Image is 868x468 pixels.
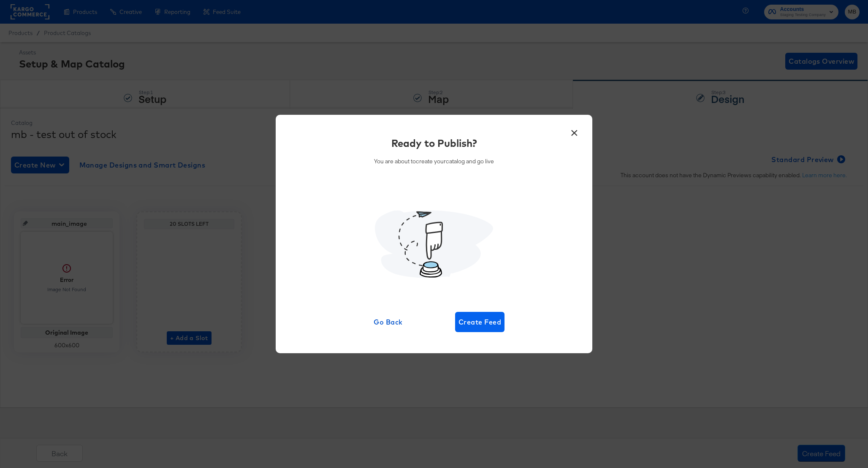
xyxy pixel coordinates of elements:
button: × [567,123,582,138]
p: You are about to create your catalog and go live [374,157,494,165]
button: Create Feed [455,312,505,332]
button: Go Back [363,312,413,332]
span: Create Feed [458,316,501,328]
span: Go Back [367,316,410,328]
div: Ready to Publish? [391,136,477,150]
